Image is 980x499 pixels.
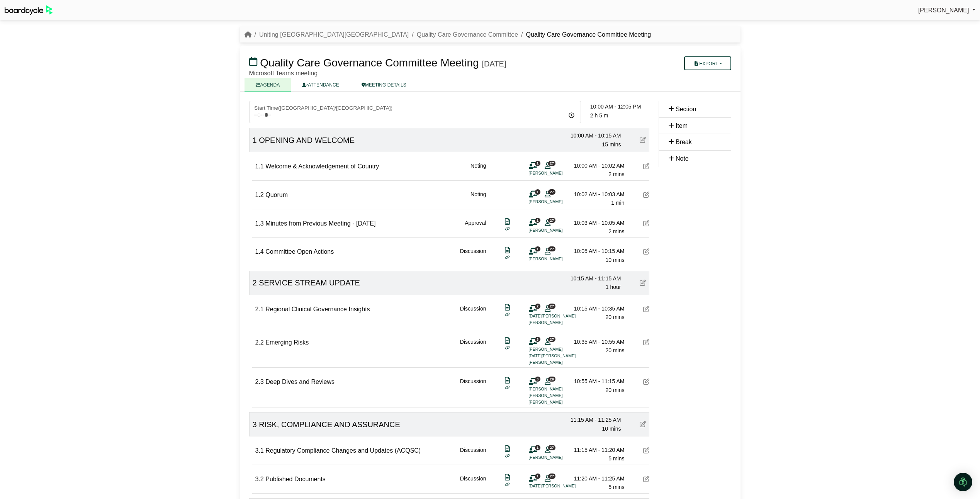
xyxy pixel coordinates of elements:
a: ATTENDANCE [291,78,350,92]
span: Committee Open Actions [265,248,334,255]
span: 2.1 [255,306,264,312]
div: 10:05 AM - 10:15 AM [571,247,625,255]
div: Noting [470,190,486,207]
span: 1 hour [606,284,621,290]
span: 27 [548,189,555,194]
span: 27 [548,337,555,342]
span: Regional Clinical Governance Insights [265,306,370,312]
div: 11:15 AM - 11:20 AM [571,446,625,454]
span: Microsoft Teams meeting [249,70,318,76]
span: 1 [535,161,540,166]
span: 5 mins [608,455,624,462]
span: 15 mins [602,141,621,148]
span: 1.4 [255,248,264,255]
span: 10 mins [602,426,621,432]
li: [PERSON_NAME] [529,227,587,234]
a: Uniting [GEOGRAPHIC_DATA][GEOGRAPHIC_DATA] [259,31,409,38]
div: Discussion [460,474,486,492]
span: 27 [548,445,555,450]
li: [DATE][PERSON_NAME] [529,313,587,319]
span: 2 [535,304,540,309]
div: Noting [470,161,486,179]
span: 1 [535,474,540,479]
li: [DATE][PERSON_NAME] [529,353,587,359]
div: 10:35 AM - 10:55 AM [571,338,625,346]
span: 3 [535,337,540,342]
div: 10:15 AM - 10:35 AM [571,304,625,313]
span: 2 mins [608,228,624,234]
div: Discussion [460,446,486,463]
span: 3 [253,420,257,429]
div: Discussion [460,377,486,406]
span: 27 [548,474,555,479]
span: 27 [548,246,555,251]
span: Quality Care Governance Committee Meeting [260,57,479,69]
span: 2 h 5 m [590,112,608,119]
span: 1 [535,445,540,450]
div: Discussion [460,304,486,326]
span: Break [676,139,692,145]
span: 3.1 [255,447,264,454]
li: [PERSON_NAME] [529,346,587,353]
div: Open Intercom Messenger [954,473,972,491]
span: 1 [535,246,540,251]
span: 1.3 [255,220,264,227]
div: 10:02 AM - 10:03 AM [571,190,625,199]
span: Published Documents [265,476,326,482]
span: 20 mins [605,347,624,353]
span: 1.2 [255,192,264,198]
div: 10:03 AM - 10:05 AM [571,219,625,227]
span: SERVICE STREAM UPDATE [259,278,360,287]
a: AGENDA [245,78,291,92]
li: [PERSON_NAME] [529,256,587,262]
li: [DATE][PERSON_NAME] [529,483,587,489]
span: 2.2 [255,339,264,346]
button: Export [684,56,731,70]
div: Discussion [460,247,486,264]
div: 10:55 AM - 11:15 AM [571,377,625,385]
span: 1 [535,189,540,194]
div: 10:00 AM - 10:15 AM [567,131,621,140]
div: 10:15 AM - 11:15 AM [567,274,621,283]
span: 20 mins [605,314,624,320]
nav: breadcrumb [245,30,651,40]
span: Section [676,106,696,112]
span: 29 [548,377,555,382]
span: 3.2 [255,476,264,482]
span: 27 [548,161,555,166]
span: Item [676,122,688,129]
span: 1 min [611,200,624,206]
li: Quality Care Governance Committee Meeting [518,30,651,40]
span: 1.1 [255,163,264,170]
div: Approval [465,219,486,236]
li: [PERSON_NAME] [529,392,587,399]
li: [PERSON_NAME] [529,319,587,326]
div: 11:15 AM - 11:25 AM [567,416,621,424]
div: 11:20 AM - 11:25 AM [571,474,625,483]
span: 2.3 [255,378,264,385]
a: [PERSON_NAME] [918,5,975,15]
span: 20 mins [605,387,624,393]
span: Emerging Risks [265,339,309,346]
div: [DATE] [482,59,506,68]
li: [PERSON_NAME] [529,199,587,205]
li: [PERSON_NAME] [529,386,587,392]
div: Discussion [460,338,486,366]
span: 27 [548,218,555,223]
span: 1 [253,136,257,144]
li: [PERSON_NAME] [529,399,587,406]
span: [PERSON_NAME] [918,7,969,14]
span: 2 [253,278,257,287]
span: Quorum [265,192,288,198]
li: [PERSON_NAME] [529,454,587,461]
span: 3 [535,377,540,382]
span: OPENING AND WELCOME [259,136,355,144]
span: 2 mins [608,171,624,177]
span: Minutes from Previous Meeting - [DATE] [265,220,375,227]
div: 10:00 AM - 10:02 AM [571,161,625,170]
a: MEETING DETAILS [350,78,418,92]
div: 10:00 AM - 12:05 PM [590,102,649,111]
span: Note [676,155,689,162]
li: [PERSON_NAME] [529,170,587,177]
span: Deep Dives and Reviews [265,378,335,385]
